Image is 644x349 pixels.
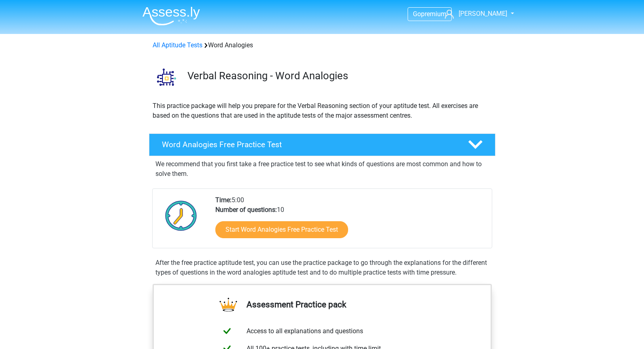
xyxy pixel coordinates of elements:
a: Gopremium [408,8,451,19]
img: word analogies [149,60,184,94]
b: Number of questions: [215,206,277,214]
div: Word Analogies [149,40,495,50]
a: Word Analogies Free Practice Test [146,133,499,156]
h3: Verbal Reasoning - Word Analogies [187,70,489,82]
span: premium [421,10,446,18]
p: We recommend that you first take a free practice test to see what kinds of questions are most com... [155,159,489,179]
p: This practice package will help you prepare for the Verbal Reasoning section of your aptitude tes... [153,101,492,121]
b: Time: [215,196,232,204]
span: [PERSON_NAME] [459,10,507,17]
a: All Aptitude Tests [153,41,202,49]
span: Go [413,10,421,18]
div: 5:00 10 [209,195,491,248]
img: Clock [161,195,202,236]
a: Start Word Analogies Free Practice Test [215,221,348,238]
h4: Word Analogies Free Practice Test [162,140,455,149]
div: After the free practice aptitude test, you can use the practice package to go through the explana... [152,258,492,277]
a: [PERSON_NAME] [442,9,508,19]
img: Assessly [142,6,200,25]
